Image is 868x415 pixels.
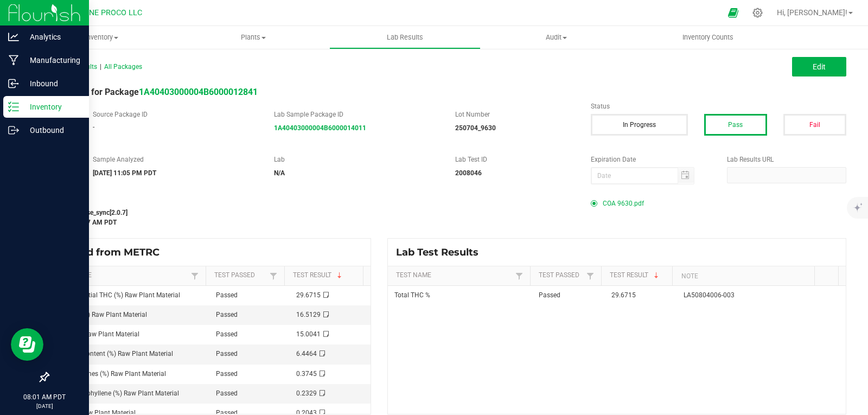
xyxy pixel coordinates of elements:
span: Lab Result for Package [48,87,258,97]
span: THCa (%) Raw Plant Material [55,330,139,338]
span: DUNE PROCO LLC [79,8,142,17]
span: Open Ecommerce Menu [721,2,745,23]
a: Test NameSortable [56,271,188,280]
span: 16.5129 [296,311,321,318]
strong: 2008046 [455,169,482,177]
a: 1A40403000004B6000012841 [139,87,258,97]
span: Passed [216,390,238,397]
span: LA50804006-003 [684,291,735,299]
span: Synced from METRC [56,246,168,258]
span: Total THC % [394,291,430,299]
span: Passed [539,291,560,299]
strong: [DATE] 11:05 PM PDT [93,169,156,177]
div: Manage settings [751,8,764,18]
form-radio-button: Primary COA [591,200,597,207]
span: Inventory Counts [668,33,748,42]
inline-svg: Inventory [8,101,19,112]
span: Passed [216,330,238,338]
inline-svg: Analytics [8,31,19,42]
iframe: Resource center [11,328,43,361]
span: Passed [216,311,238,318]
a: Filter [584,269,597,283]
label: Lot Number [455,110,575,119]
label: Status [591,101,846,111]
button: In Progress [591,114,688,136]
span: Lab Results [372,33,438,42]
span: Other Terpenes (%) Raw Plant Material [55,370,166,378]
a: Filter [513,269,526,283]
p: Outbound [19,124,84,137]
span: Audit [481,33,631,42]
p: Manufacturing [19,54,84,67]
p: Inventory [19,100,84,113]
span: 0.2329 [296,390,317,397]
inline-svg: Manufacturing [8,55,19,66]
button: Pass [704,114,767,136]
p: 08:01 AM PDT [5,392,84,402]
span: 29.6715 [611,291,636,299]
span: Passed [216,350,238,357]
p: Inbound [19,77,84,90]
p: Analytics [19,30,84,43]
inline-svg: Outbound [8,125,19,136]
label: Lab Results URL [727,155,846,164]
strong: N/A [274,169,285,177]
button: Fail [783,114,846,136]
strong: 250704_9630 [455,124,496,132]
span: Lab Test Results [396,246,487,258]
a: Test PassedSortable [214,271,266,280]
label: Lab Test ID [455,155,575,164]
span: COA 9630.pdf [603,195,644,212]
a: Inventory Counts [632,26,783,49]
span: Moisture Content (%) Raw Plant Material [55,350,173,357]
span: Total Potential THC (%) Raw Plant Material [55,291,180,299]
a: Audit [481,26,632,49]
span: Passed [216,370,238,378]
inline-svg: Inbound [8,78,19,89]
span: 29.6715 [296,291,321,299]
a: Inventory [26,26,177,49]
label: Lab Sample Package ID [274,110,439,119]
span: 6.4464 [296,350,317,357]
span: Edit [813,62,826,71]
span: Hi, [PERSON_NAME]! [777,8,847,17]
a: Plants [177,26,329,49]
span: Plants [178,33,328,42]
span: Δ-9 THC (%) Raw Plant Material [55,311,147,318]
a: Test ResultSortable [293,271,359,280]
span: - [93,123,94,131]
span: Inventory [26,33,177,42]
span: All Packages [104,63,142,71]
th: Note [672,266,814,286]
a: 1A40403000004B6000014011 [274,124,366,132]
a: Test NameSortable [396,271,513,280]
span: 15.0041 [296,330,321,338]
span: Sortable [652,271,661,280]
label: Expiration Date [591,155,710,164]
button: Edit [792,57,846,76]
span: 0.3745 [296,370,317,378]
span: | [100,63,101,71]
span: Passed [216,291,238,299]
a: Filter [267,269,280,283]
span: Beta-Caryophyllene (%) Raw Plant Material [55,390,179,397]
a: Filter [188,269,201,283]
span: Sortable [335,271,344,280]
label: Source Package ID [93,110,258,119]
label: Sample Analyzed [93,155,258,164]
a: Lab Results [329,26,481,49]
p: [DATE] [5,402,84,410]
a: Test PassedSortable [539,271,583,280]
a: Test ResultSortable [610,271,668,280]
label: Lab [274,155,439,164]
label: Last Modified [48,195,575,205]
